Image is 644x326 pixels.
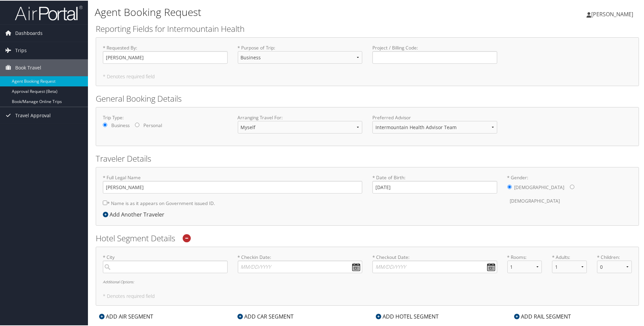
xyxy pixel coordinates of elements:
[238,50,363,63] select: * Purpose of Trip:
[372,114,497,120] label: Preferred Advisor
[507,253,542,260] label: * Rooms:
[103,196,215,209] label: * Name is as it appears on Government issued ID.
[103,114,228,120] label: Trip Type:
[507,174,632,207] label: * Gender:
[372,312,442,320] div: ADD HOTEL SEGMENT
[15,41,27,58] span: Trips
[372,44,497,63] label: Project / Billing Code :
[96,312,157,320] div: ADD AIR SEGMENT
[238,260,363,272] input: * Checkin Date:
[597,253,632,260] label: * Children:
[238,253,363,272] label: * Checkin Date:
[586,3,640,24] a: [PERSON_NAME]
[372,253,497,272] label: * Checkout Date:
[372,260,497,272] input: * Checkout Date:
[103,74,632,78] h5: * Denotes required field
[234,312,297,320] div: ADD CAR SEGMENT
[103,210,168,218] div: Add Another Traveler
[514,180,565,193] label: [DEMOGRAPHIC_DATA]
[103,279,632,283] h6: Additional Options:
[570,184,574,188] input: * Gender:[DEMOGRAPHIC_DATA][DEMOGRAPHIC_DATA]
[103,50,228,63] input: * Requested By:
[103,44,228,63] label: * Requested By :
[103,293,632,298] h5: * Denotes required field
[103,200,107,204] input: * Name is as it appears on Government issued ID.
[510,194,560,207] label: [DEMOGRAPHIC_DATA]
[103,180,362,193] input: * Full Legal Name
[238,114,363,120] label: Arranging Travel For:
[103,253,228,272] label: * City
[96,92,639,104] h2: General Booking Details
[96,232,639,243] h2: Hotel Segment Details
[143,121,162,128] label: Personal
[591,10,633,17] span: [PERSON_NAME]
[95,4,458,19] h1: Agent Booking Request
[96,152,639,164] h2: Traveler Details
[15,24,43,41] span: Dashboards
[15,106,51,123] span: Travel Approval
[15,4,83,20] img: airportal-logo.png
[111,121,130,128] label: Business
[507,184,512,188] input: * Gender:[DEMOGRAPHIC_DATA][DEMOGRAPHIC_DATA]
[552,253,587,260] label: * Adults:
[511,312,574,320] div: ADD RAIL SEGMENT
[372,180,497,193] input: * Date of Birth:
[372,174,497,193] label: * Date of Birth:
[372,50,497,63] input: Project / Billing Code:
[238,44,363,68] label: * Purpose of Trip :
[96,22,639,34] h2: Reporting Fields for Intermountain Health
[103,174,362,193] label: * Full Legal Name
[15,59,41,76] span: Book Travel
